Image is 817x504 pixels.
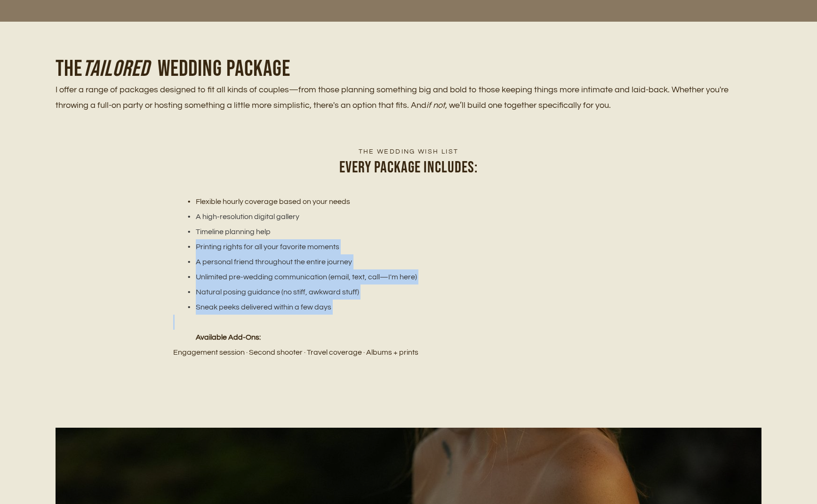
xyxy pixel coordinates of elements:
strong: Available Add-Ons: [196,333,261,341]
em: if not [426,101,445,110]
p: I offer a range of packages designed to fit all kinds of couples—from those planning something bi... [56,82,761,113]
li: A personal friend throughout the entire journey [184,254,644,269]
h2: Every package includes: [173,156,644,179]
li: A high-resolution digital gallery [184,209,644,224]
li: Natural posing guidance (no stiff, awkward stuff) [184,285,644,300]
li: Sneak peeks delivered within a few days [184,300,644,315]
h5: The wedding wish list [173,147,644,156]
h1: The wedding package [56,56,761,83]
em: Tailored [82,56,149,82]
li: Timeline planning help [184,224,644,239]
li: Printing rights for all your favorite moments [184,239,644,254]
p: Engagement session · Second shooter · Travel coverage · Albums + prints [173,345,644,360]
li: Flexible hourly coverage based on your needs [184,194,644,209]
li: Unlimited pre-wedding communication (email, text, call—I'm here) [184,269,644,285]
